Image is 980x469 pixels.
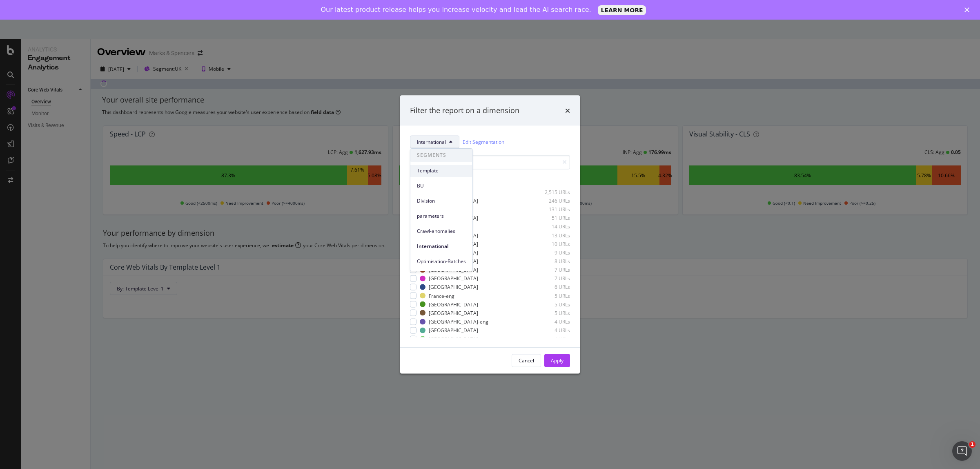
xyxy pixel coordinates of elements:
[530,284,570,290] div: 6 URLs
[598,5,646,15] a: LEARN MORE
[410,135,459,148] button: International
[429,309,478,316] div: [GEOGRAPHIC_DATA]
[530,275,570,282] div: 7 URLs
[530,318,570,325] div: 4 URLs
[530,214,570,221] div: 51 URLs
[544,354,570,367] button: Apply
[530,206,570,213] div: 131 URLs
[530,232,570,239] div: 13 URLs
[417,228,466,235] span: Crawl-anomalies
[530,335,570,342] div: 4 URLs
[530,309,570,316] div: 5 URLs
[429,292,454,299] div: France-eng
[551,357,563,364] div: Apply
[964,7,973,12] div: Close
[530,197,570,204] div: 246 URLs
[530,301,570,308] div: 5 URLs
[417,182,466,190] span: BU
[530,240,570,247] div: 10 URLs
[565,105,570,116] div: times
[530,188,570,195] div: 2,515 URLs
[429,327,478,334] div: [GEOGRAPHIC_DATA]
[400,96,580,374] div: modal
[429,335,478,342] div: [GEOGRAPHIC_DATA]
[952,441,972,461] iframe: Intercom live chat
[410,155,570,169] input: Search
[410,105,519,116] div: Filter the report on a dimension
[417,197,466,205] span: Division
[530,327,570,334] div: 4 URLs
[512,354,541,367] button: Cancel
[417,138,446,145] span: International
[429,301,478,308] div: [GEOGRAPHIC_DATA]
[429,275,478,282] div: [GEOGRAPHIC_DATA]
[530,266,570,273] div: 7 URLs
[463,138,504,146] a: Edit Segmentation
[530,249,570,256] div: 9 URLs
[429,318,488,325] div: [GEOGRAPHIC_DATA]-eng
[410,149,472,162] span: SEGMENTS
[530,258,570,265] div: 8 URLs
[321,6,591,14] div: Our latest product release helps you increase velocity and lead the AI search race.
[530,223,570,230] div: 14 URLs
[410,176,570,183] div: Select all data available
[519,357,534,364] div: Cancel
[417,243,466,250] span: International
[417,167,466,174] span: Template
[969,441,976,448] span: 1
[417,258,466,265] span: Optimisation-Batches
[429,284,478,290] div: [GEOGRAPHIC_DATA]
[417,212,466,220] span: parameters
[530,292,570,299] div: 5 URLs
